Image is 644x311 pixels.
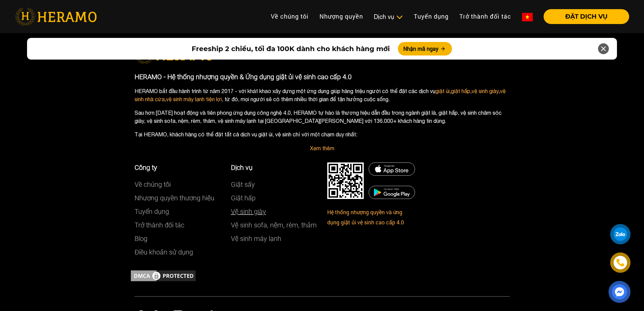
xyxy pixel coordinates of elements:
a: Xem thêm [310,145,334,151]
span: Freeship 2 chiều, tối đa 100K dành cho khách hàng mới [192,44,390,54]
a: ĐẶT DỊCH VỤ [538,14,629,20]
a: Nhượng quyền [314,9,368,24]
a: Hệ thống nhượng quyền và ứng dụng giặt ủi vệ sinh cao cấp 4.0 [327,208,404,226]
a: Trở thành đối tác [135,221,184,229]
img: vn-flag.png [522,13,533,21]
p: Công ty [135,162,221,173]
a: Giặt sấy [231,180,255,188]
p: Dịch vụ [231,162,317,173]
a: Tuyển dụng [408,9,454,24]
a: Điều khoản sử dụng [135,248,193,256]
img: DMCA.com Protection Status [327,162,364,199]
p: HERAMO bắt đầu hành trình từ năm 2017 - với khát khao xây dựng một ứng dụng giúp hàng triệu người... [135,87,510,103]
p: Sau hơn [DATE] hoạt động và tiên phong ứng dụng công nghệ 4.0, HERAMO tự hào là thương hiệu dẫn đ... [135,109,510,125]
div: Dịch vụ [374,12,403,21]
button: Nhận mã ngay [398,42,452,55]
a: Giặt hấp [231,194,256,202]
a: giặt hấp [451,88,470,94]
a: DMCA.com Protection Status [129,272,197,278]
a: Nhượng quyền thương hiệu [135,194,214,202]
a: Vệ sinh giày [231,207,266,216]
a: Blog [135,235,147,243]
a: Về chúng tôi [265,9,314,24]
img: phone-icon [616,259,624,266]
a: giặt ủi [435,88,450,94]
p: Tại HERAMO, khách hàng có thể đặt tất cả dịch vụ giặt ủi, vệ sinh chỉ với một chạm duy nhất: [135,130,510,138]
button: ĐẶT DỊCH VỤ [544,9,629,24]
a: vệ sinh giày [472,88,499,94]
p: HERAMO - Hệ thống nhượng quyền & Ứng dụng giặt ủi vệ sinh cao cấp 4.0 [135,72,510,82]
a: Vệ sinh sofa, nệm, rèm, thảm [231,221,317,229]
img: DMCA.com Protection Status [129,269,197,283]
img: subToggleIcon [396,14,403,21]
a: vệ sinh máy lạnh tiện lợi [166,96,222,102]
a: Về chúng tôi [135,180,171,188]
a: Tuyển dụng [135,207,169,216]
img: DMCA.com Protection Status [368,162,415,176]
img: heramo-logo.png [15,8,97,25]
a: Trở thành đối tác [454,9,517,24]
a: Vệ sinh máy lạnh [231,235,281,243]
a: phone-icon [611,253,630,272]
img: DMCA.com Protection Status [368,186,415,199]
